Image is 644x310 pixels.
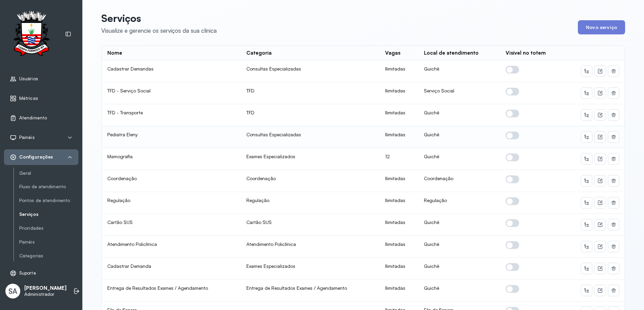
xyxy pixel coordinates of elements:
td: Cadastrar Demandas [102,60,241,82]
span: Suporte [19,270,36,276]
td: Guichê [419,214,500,236]
td: TFD - Transporte [102,104,241,126]
div: Vagas [385,50,400,56]
td: Mamografia [102,148,241,170]
td: Ilimitadas [380,214,419,236]
td: Entrega de Resultados Exames / Agendamento [102,280,241,302]
a: Métricas [10,95,73,102]
span: Métricas [19,95,38,101]
td: Cadastrar Demanda [102,258,241,280]
a: Usuários [10,76,73,82]
div: Nome [107,50,122,56]
div: Coordenação [246,175,375,181]
td: TFD - Serviço Social [102,82,241,104]
div: Visualize e gerencie os serviços da sua clínica [101,27,217,34]
p: [PERSON_NAME] [24,285,66,291]
td: Guichê [419,236,500,258]
td: Pediatra Eleny [102,126,241,148]
span: Usuários [19,76,38,82]
a: Pontos de atendimento [19,198,78,203]
div: Exames Especializados [246,263,375,269]
td: Ilimitadas [380,60,419,82]
a: Categorias [19,253,78,259]
div: Cartão SUS [246,219,375,225]
div: Exames Especializados [246,153,375,160]
div: Consultas Especializadas [246,132,375,138]
div: TFD [246,88,375,94]
td: Ilimitadas [380,258,419,280]
td: Ilimitadas [380,126,419,148]
td: Coordenação [102,170,241,192]
td: Guichê [419,148,500,170]
p: Administrador [24,291,66,297]
a: Prioridades [19,224,78,232]
td: Ilimitadas [380,82,419,104]
div: Atendimento Policlínica [246,241,375,247]
span: Configurações [19,154,53,160]
img: Logotipo do estabelecimento [7,11,56,58]
a: Geral [19,170,78,176]
a: Painéis [19,238,78,246]
div: TFD [246,110,375,116]
div: Visível no totem [506,50,546,56]
td: Guichê [419,104,500,126]
a: Pontos de atendimento [19,196,78,205]
a: Painéis [19,239,78,245]
a: Serviços [19,212,78,217]
td: Ilimitadas [380,280,419,302]
a: Serviços [19,210,78,219]
td: Serviço Social [419,82,500,104]
td: Ilimitadas [380,192,419,214]
a: Atendimento [10,115,73,121]
button: Novo serviço [578,20,625,34]
a: Prioridades [19,225,78,231]
a: Categorias [19,252,78,260]
a: Fluxo de atendimento [19,182,78,191]
td: Guichê [419,60,500,82]
td: Cartão SUS [102,214,241,236]
div: Regulação [246,197,375,203]
td: Atendimento Policlínica [102,236,241,258]
td: Regulação [102,192,241,214]
span: Atendimento [19,115,47,121]
div: Local de atendimento [424,50,479,56]
span: Painéis [19,135,35,140]
td: 12 [380,148,419,170]
td: Regulação [419,192,500,214]
td: Guichê [419,258,500,280]
p: Serviços [101,12,217,24]
td: Guichê [419,280,500,302]
div: Entrega de Resultados Exames / Agendamento [246,285,375,291]
td: Ilimitadas [380,104,419,126]
td: Ilimitadas [380,236,419,258]
td: Coordenação [419,170,500,192]
td: Ilimitadas [380,170,419,192]
td: Guichê [419,126,500,148]
div: Consultas Especializadas [246,66,375,72]
a: Fluxo de atendimento [19,184,78,190]
div: Categoria [246,50,272,56]
a: Geral [19,169,78,177]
